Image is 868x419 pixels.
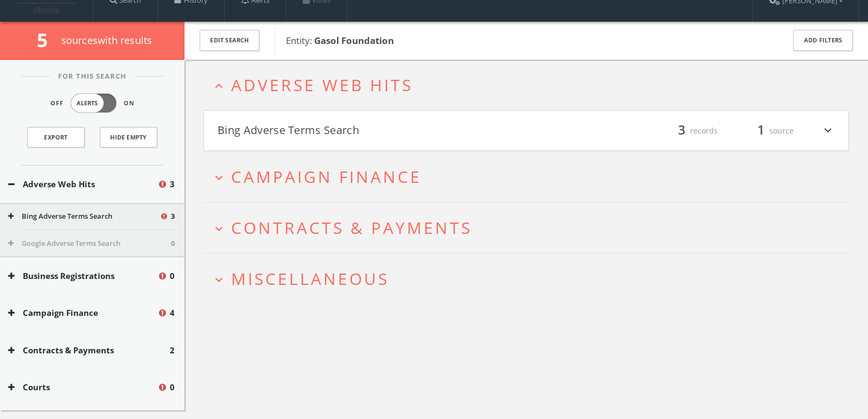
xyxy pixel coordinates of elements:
div: source [729,122,794,140]
div: records [653,122,718,140]
span: On [124,99,135,108]
button: Add Filters [793,30,853,51]
span: 0 [171,238,175,249]
button: Edit Search [200,30,259,51]
span: source s with results [61,34,152,47]
span: 0 [170,381,175,393]
i: expand_less [212,79,226,93]
button: Contracts & Payments [8,344,170,357]
button: Adverse Web Hits [8,178,157,191]
span: For This Search [50,71,135,82]
a: Export [27,127,85,148]
span: 2 [170,344,175,357]
span: Campaign Finance [231,166,422,188]
span: 3 [171,211,175,222]
span: 4 [170,307,175,319]
button: expand_moreContracts & Payments [212,219,849,237]
i: expand_more [212,170,226,185]
button: Business Registrations [8,270,157,282]
button: expand_moreCampaign Finance [212,168,849,186]
button: expand_moreMiscellaneous [212,270,849,288]
button: Google Adverse Terms Search [8,238,171,249]
i: expand_more [212,221,226,236]
button: Bing Adverse Terms Search [8,211,159,222]
span: Contracts & Payments [231,217,472,239]
i: expand_more [212,272,226,287]
span: 3 [170,178,175,191]
span: Off [50,99,63,108]
b: Gasol Foundation [314,34,394,47]
button: Campaign Finance [8,307,157,319]
span: 5 [37,27,57,53]
span: 1 [752,121,769,140]
button: expand_lessAdverse Web Hits [212,76,849,94]
i: expand_more [821,122,835,140]
button: Courts [8,381,157,393]
span: 0 [170,270,175,282]
button: Bing Adverse Terms Search [218,122,526,140]
span: Entity: [286,34,394,47]
span: Miscellaneous [231,268,389,290]
button: Hide Empty [100,127,157,148]
span: 3 [673,121,690,140]
span: Adverse Web Hits [231,74,413,96]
